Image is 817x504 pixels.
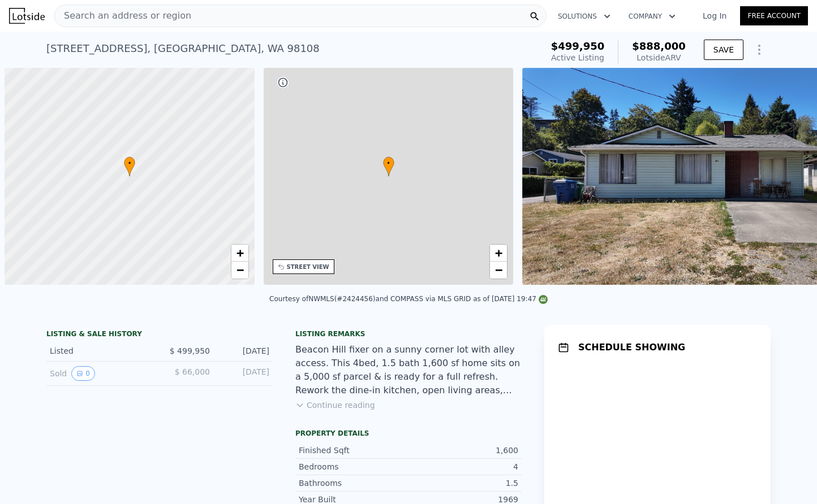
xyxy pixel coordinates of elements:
a: Log In [689,10,740,21]
button: Continue reading [295,399,375,411]
span: $499,950 [551,40,605,52]
span: + [495,246,502,260]
span: $ 66,000 [175,367,210,376]
div: Finished Sqft [299,445,408,456]
span: + [236,246,243,260]
div: Listing remarks [295,329,522,338]
img: Lotside [9,8,45,24]
button: Show Options [748,38,771,61]
div: 1,600 [408,445,518,456]
button: SAVE [704,40,743,60]
div: 1.5 [408,477,518,489]
div: Lotside ARV [632,52,686,63]
img: NWMLS Logo [539,295,548,304]
span: $ 499,950 [170,346,210,355]
div: Courtesy of NWMLS (#2424456) and COMPASS via MLS GRID as of [DATE] 19:47 [269,295,548,303]
a: Zoom in [490,245,507,262]
div: 4 [408,461,518,472]
a: Free Account [740,6,808,25]
div: Beacon Hill fixer on a sunny corner lot with alley access. This 4bed, 1.5 bath 1,600 sf home sits... [295,343,522,397]
div: Listed [50,345,150,357]
div: [DATE] [219,366,269,381]
div: • [383,157,394,176]
span: • [124,158,135,168]
span: $888,000 [632,40,686,52]
button: Solutions [549,6,620,27]
a: Zoom out [231,262,248,279]
div: [DATE] [219,345,269,357]
span: • [383,158,394,168]
div: LISTING & SALE HISTORY [46,329,273,341]
span: − [236,263,243,277]
span: Active Listing [551,53,604,62]
div: STREET VIEW [287,263,329,271]
div: Sold [50,366,150,381]
span: − [495,263,502,277]
div: Bathrooms [299,477,408,489]
button: Company [620,6,685,27]
div: Property details [295,429,522,438]
span: Search an address or region [55,9,191,23]
h1: SCHEDULE SHOWING [578,341,685,354]
div: [STREET_ADDRESS] , [GEOGRAPHIC_DATA] , WA 98108 [46,41,320,57]
a: Zoom out [490,262,507,279]
a: Zoom in [231,245,248,262]
button: View historical data [71,366,95,381]
div: • [124,157,135,176]
div: Bedrooms [299,461,408,472]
